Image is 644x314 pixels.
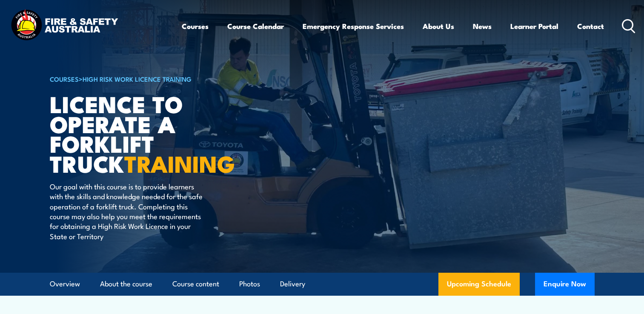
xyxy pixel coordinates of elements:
a: Courses [182,15,209,37]
a: Course Calendar [227,15,284,37]
a: Course content [172,273,219,295]
h6: > [50,74,260,84]
strong: TRAINING [124,145,235,180]
a: Emergency Response Services [303,15,404,37]
a: Delivery [280,273,305,295]
a: News [473,15,492,37]
a: Overview [50,273,80,295]
a: About the course [100,273,152,295]
a: About Us [423,15,454,37]
p: Our goal with this course is to provide learners with the skills and knowledge needed for the saf... [50,181,205,241]
a: Photos [239,273,260,295]
button: Enquire Now [535,273,595,296]
a: Upcoming Schedule [438,273,520,296]
a: Contact [577,15,604,37]
a: Learner Portal [510,15,558,37]
a: COURSES [50,74,79,83]
a: High Risk Work Licence Training [83,74,192,83]
h1: Licence to operate a forklift truck [50,94,260,173]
